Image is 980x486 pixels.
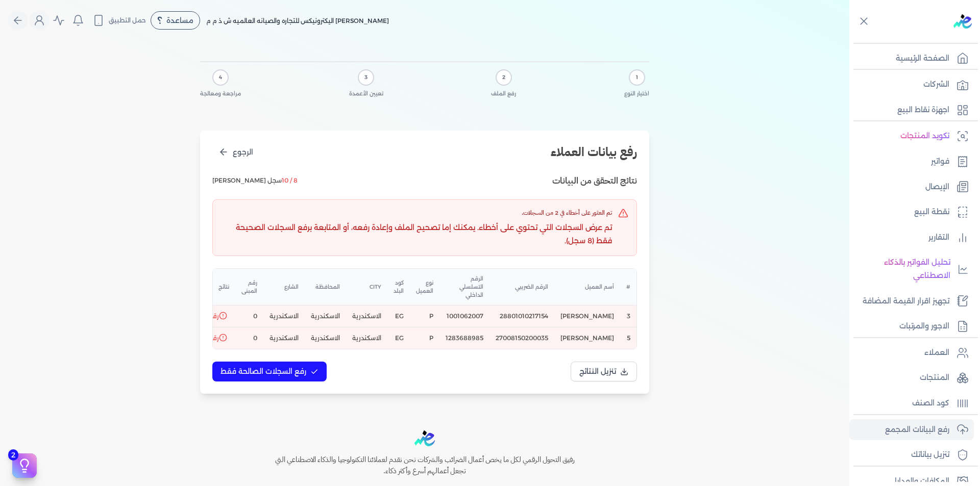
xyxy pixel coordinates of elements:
[620,305,636,327] td: 3
[849,342,974,364] a: العملاء
[849,419,974,441] a: رفع البيانات المجمع
[554,327,620,349] td: [PERSON_NAME]
[554,305,620,327] td: [PERSON_NAME]
[579,366,616,377] span: تنزيل النتائج
[923,78,949,91] p: الشركات
[12,453,37,478] button: 2
[914,206,949,219] p: نقطة البيع
[212,143,259,162] button: الرجوع
[212,362,327,381] button: رفع السجلات الصالحة فقط
[920,371,949,385] p: المنتجات
[8,449,18,461] span: 2
[502,73,505,82] span: 2
[387,327,410,349] td: EG
[849,316,974,337] a: الاجور والمرتبات
[911,448,949,462] p: تنزيل بياناتك
[931,155,949,168] p: فواتير
[854,256,950,282] p: تحليل الفواتير بالذكاء الاصطناعي
[410,305,439,327] td: P
[620,327,636,349] td: 5
[349,90,383,98] span: تعيين الأعمدة
[364,73,367,82] span: 3
[849,444,974,466] a: تنزيل بياناتك
[235,269,263,305] th: رقم المبنى
[387,305,410,327] td: EG
[263,269,305,305] th: الشارع
[263,327,305,349] td: الاسكندرية
[235,327,263,349] td: 0
[212,176,298,185] span: سجل [PERSON_NAME]
[554,269,620,305] th: أسم العميل
[636,73,638,82] span: 1
[200,90,241,98] span: مراجعة ومعالجة
[925,181,949,194] p: الإيصال
[253,454,596,476] h6: رفيق التحول الرقمي لكل ما يخص أعمال الضرائب والشركات نحن نقدم لعملائنا التكنولوجيا والذكاء الاصطن...
[849,393,974,414] a: كود الصنف
[899,320,949,333] p: الاجور والمرتبات
[491,90,516,98] span: رفع الملف
[305,269,346,305] th: المحافظة
[263,305,305,327] td: الاسكندرية
[849,367,974,389] a: المنتجات
[235,305,263,327] td: 0
[489,327,554,349] td: 27008150200035
[410,269,439,305] th: نوع العميل
[897,104,949,117] p: اجهزة نقاط البيع
[166,17,193,24] span: مساعدة
[900,130,949,143] p: تكويد المنتجات
[849,99,974,121] a: اجهزة نقاط البيع
[885,423,949,437] p: رفع البيانات المجمع
[282,176,298,184] span: 8 / 10
[439,269,489,305] th: الرقم التسلسلي الداخلي
[439,305,489,327] td: 1001062007
[849,227,974,248] a: التقارير
[924,346,949,360] p: العملاء
[849,291,974,312] a: تجهيز اقرار القيمة المضافة
[221,208,612,217] h3: تم العثور على أخطاء في 2 من السجلات.
[346,327,387,349] td: الاسكندرية
[439,327,489,349] td: 1283688985
[552,174,637,187] h3: نتائج التحقق من البيانات
[849,176,974,198] a: الإيصال
[109,16,146,25] span: حمل التطبيق
[346,305,387,327] td: الاسكندرية
[206,17,389,24] span: [PERSON_NAME] اليكترونيكس للتجاره والصيانه العالميه ش ذ م م
[863,295,949,308] p: تجهيز اقرار القيمة المضافة
[489,269,554,305] th: الرقم الضريبي
[233,147,253,158] span: الرجوع
[896,52,949,65] p: الصفحة الرئيسية
[90,12,149,29] button: حمل التطبيق
[551,143,637,161] h2: رفع بيانات العملاء
[220,366,306,377] span: رفع السجلات الصالحة فقط
[489,305,554,327] td: 28801010217154
[928,231,949,244] p: التقارير
[571,362,637,381] button: تنزيل النتائج
[221,221,612,247] p: تم عرض السجلات التي تحتوي على أخطاء. يمكنك إما تصحيح الملف وإعادة رفعه، أو المتابعة برفع السجلات ...
[414,430,435,446] img: logo
[219,73,222,82] span: 4
[620,269,636,305] th: #
[849,125,974,147] a: تكويد المنتجات
[849,201,974,223] a: نقطة البيع
[624,90,649,98] span: اختيار النوع
[849,151,974,172] a: فواتير
[953,14,972,29] img: logo
[849,252,974,286] a: تحليل الفواتير بالذكاء الاصطناعي
[305,327,346,349] td: الاسكندرية
[305,305,346,327] td: الاسكندرية
[912,397,949,410] p: كود الصنف
[849,48,974,69] a: الصفحة الرئيسية
[346,269,387,305] th: city
[387,269,410,305] th: كود البلد
[410,327,439,349] td: P
[151,11,200,30] div: مساعدة
[849,74,974,95] a: الشركات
